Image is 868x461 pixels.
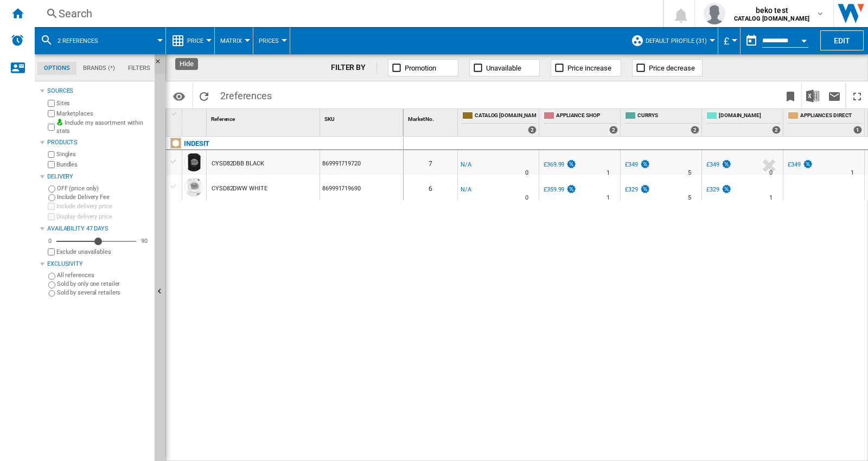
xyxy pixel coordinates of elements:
[544,161,564,168] div: £369.99
[623,159,650,170] div: £349
[566,184,577,194] img: promotionV3.png
[800,112,862,121] span: APPLIANCES DIRECT
[48,203,55,210] input: Include delivery price
[631,27,712,54] div: Default profile (31)
[215,83,277,106] span: 2
[719,112,781,121] span: [DOMAIN_NAME]
[48,185,55,193] input: OFF (price only)
[475,112,537,121] span: CATALOG [DOMAIN_NAME]
[320,175,403,200] div: 869991719690
[209,109,320,126] div: Sort None
[59,6,635,21] div: Search
[40,27,160,54] div: 2 references
[542,159,577,170] div: £369.99
[57,289,150,297] label: Sold by several retailers
[187,27,209,54] button: Price
[56,161,150,169] label: Bundles
[47,260,150,268] div: Exclusivity
[688,193,691,203] div: Delivery Time : 5 days
[211,116,235,122] span: Reference
[544,186,564,193] div: £359.99
[542,184,577,195] div: £359.99
[46,237,54,245] div: 0
[48,290,55,297] input: Sold by several retailers
[48,100,55,107] input: Sites
[322,109,403,126] div: Sort None
[56,248,150,256] label: Exclude unavailables
[556,112,618,121] span: APPLIANCE SHOP
[48,110,55,117] input: Marketplaces
[607,193,610,203] div: Delivery Time : 1 day
[786,109,864,136] div: APPLIANCES DIRECT 1 offers sold by APPLIANCES DIRECT
[704,109,783,136] div: [DOMAIN_NAME] 2 offers sold by AO.COM
[56,110,150,118] label: Marketplaces
[528,126,537,134] div: 2 offers sold by CATALOG BEKO.UK
[184,137,209,150] div: Click to filter on that brand
[324,116,335,122] span: SKU
[637,112,699,121] span: CURRYS
[623,184,650,195] div: £329
[320,150,403,175] div: 869991719720
[525,168,528,178] div: Delivery Time : 0 day
[259,37,279,44] span: Prices
[691,126,699,134] div: 2 offers sold by CURRYS
[57,184,150,193] label: OFF (price only)
[406,109,457,126] div: Market No. Sort None
[259,27,284,54] div: Prices
[48,213,55,220] input: Display delivery price
[646,37,707,44] span: Default profile (31)
[56,119,63,125] img: mysite-bg-18x18.png
[404,150,457,175] div: 7
[853,126,862,134] div: 1 offers sold by APPLIANCES DIRECT
[408,116,434,122] span: Market No.
[122,62,157,75] md-tab-item: Filters
[184,109,206,126] div: Sort None
[168,86,190,106] button: Options
[646,27,712,54] button: Default profile (31)
[551,59,621,76] button: Price increase
[155,54,168,74] button: Hide
[623,109,701,136] div: CURRYS 2 offers sold by CURRYS
[788,161,801,168] div: £349
[461,159,471,170] div: N/A
[48,273,55,280] input: All references
[57,271,150,279] label: All references
[734,5,809,16] span: beko test
[48,161,55,168] input: Bundles
[802,83,824,108] button: Download in Excel
[56,213,150,221] label: Display delivery price
[76,62,122,75] md-tab-item: Brands (*)
[688,168,691,178] div: Delivery Time : 5 days
[721,159,732,169] img: promotionV3.png
[47,172,150,181] div: Delivery
[607,168,610,178] div: Delivery Time : 1 day
[48,194,55,201] input: Include Delivery Fee
[625,186,638,193] div: £329
[48,281,55,289] input: Sold by only one retailer
[806,89,819,103] img: excel-24x24.png
[405,64,436,72] span: Promotion
[486,64,521,72] span: Unavailable
[525,193,528,203] div: Delivery Time : 0 day
[187,37,203,44] span: Price
[851,168,854,178] div: Delivery Time : 1 day
[541,109,620,136] div: APPLIANCE SHOP 2 offers sold by APPLIANCE SHOP
[220,27,247,54] button: Matrix
[769,168,773,178] div: Delivery Time : 0 day
[47,225,150,233] div: Availability 47 Days
[48,120,55,134] input: Include my assortment within stats
[706,161,719,168] div: £349
[820,30,864,50] button: Edit
[824,83,845,108] button: Send this report by email
[567,64,611,72] span: Price increase
[193,83,215,108] button: Reload
[769,193,773,203] div: Delivery Time : 1 day
[57,193,150,201] label: Include Delivery Fee
[57,280,150,288] label: Sold by only one retailer
[322,109,403,126] div: SKU Sort None
[724,27,735,54] div: £
[802,159,813,169] img: promotionV3.png
[469,59,540,76] button: Unavailable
